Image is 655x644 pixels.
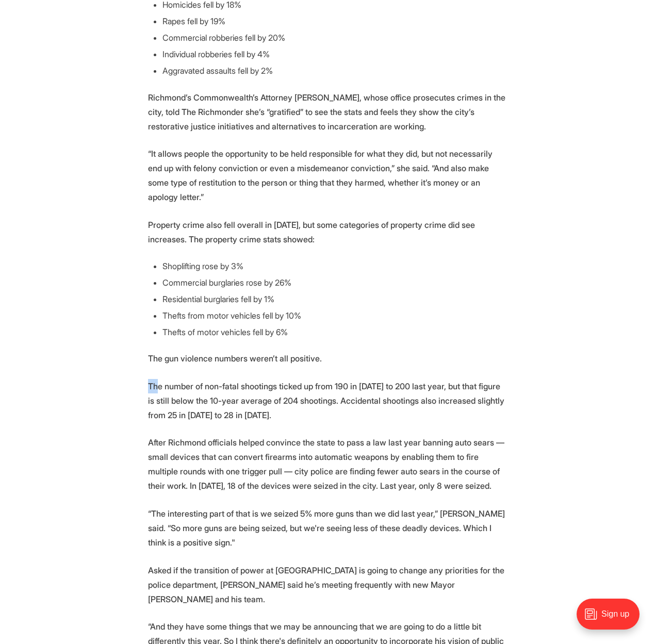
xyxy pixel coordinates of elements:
[568,593,655,644] iframe: portal-trigger
[162,309,507,322] li: Thefts from motor vehicles fell by 10%
[148,379,507,422] p: The number of non-fatal shootings ticked up from 190 in [DATE] to 200 last year, but that figure ...
[162,31,507,44] li: Commercial robberies fell by 20%
[148,563,507,606] p: Asked if the transition of power at [GEOGRAPHIC_DATA] is going to change any priorities for the p...
[162,48,507,60] li: Individual robberies fell by 4%
[148,218,507,246] p: Property crime also fell overall in [DATE], but some categories of property crime did see increas...
[148,506,507,550] p: “The interesting part of that is we seized 5% more guns than we did last year,” [PERSON_NAME] sai...
[148,146,507,204] p: “It allows people the opportunity to be held responsible for what they did, but not necessarily e...
[148,351,507,366] p: The gun violence numbers weren’t all positive.
[162,276,507,289] li: Commercial burglaries rose by 26%
[148,435,507,493] p: After Richmond officials helped convince the state to pass a law last year banning auto sears — s...
[162,293,507,305] li: Residential burglaries fell by 1%
[162,64,507,77] li: Aggravated assaults fell by 2%
[162,260,507,272] li: Shoplifting rose by 3%
[162,326,507,338] li: Thefts of motor vehicles fell by 6%
[148,90,507,134] p: Richmond’s Commonwealth’s Attorney [PERSON_NAME], whose office prosecutes crimes in the city, tol...
[162,15,507,27] li: Rapes fell by 19%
